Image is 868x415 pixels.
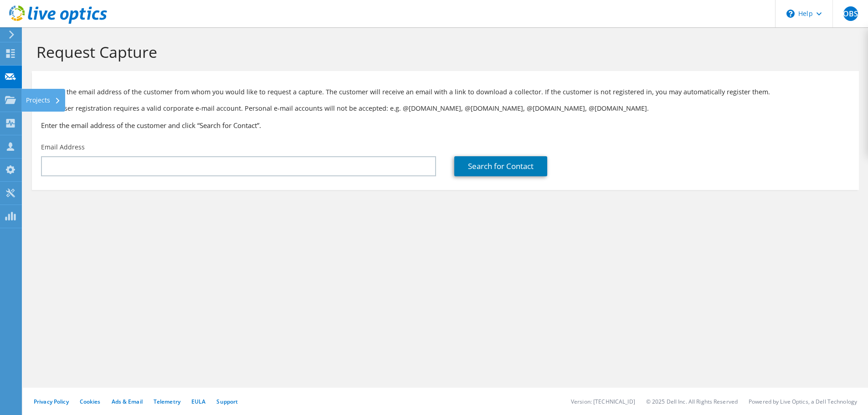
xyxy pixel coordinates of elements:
div: Projects [21,89,65,112]
a: Privacy Policy [34,398,69,405]
a: Telemetry [154,398,180,405]
li: Version: [TECHNICAL_ID] [571,398,635,405]
li: © 2025 Dell Inc. All Rights Reserved [646,398,738,405]
p: Provide the email address of the customer from whom you would like to request a capture. The cust... [41,87,850,97]
a: Search for Contact [454,156,547,176]
label: Email Address [41,143,85,152]
svg: \n [786,10,795,18]
a: Support [216,398,238,405]
h1: Request Capture [36,42,850,61]
p: Note: User registration requires a valid corporate e-mail account. Personal e-mail accounts will ... [41,103,850,113]
li: Powered by Live Optics, a Dell Technology [749,398,857,405]
a: EULA [191,398,205,405]
h3: Enter the email address of the customer and click “Search for Contact”. [41,120,850,130]
a: Cookies [80,398,101,405]
span: OBS [843,6,858,21]
a: Ads & Email [112,398,143,405]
